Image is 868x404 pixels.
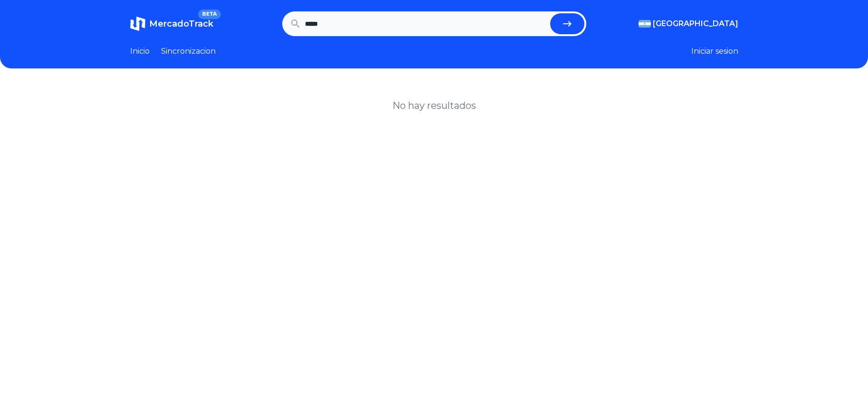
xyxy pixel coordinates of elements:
a: Inicio [130,46,150,57]
a: Sincronizacion [161,46,216,57]
a: MercadoTrackBETA [130,16,213,31]
span: [GEOGRAPHIC_DATA] [653,18,738,29]
span: MercadoTrack [149,19,213,29]
button: Iniciar sesion [691,46,738,57]
h1: No hay resultados [392,99,476,112]
button: [GEOGRAPHIC_DATA] [639,18,738,29]
img: MercadoTrack [130,16,145,31]
img: Argentina [639,20,651,28]
span: BETA [198,10,220,19]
